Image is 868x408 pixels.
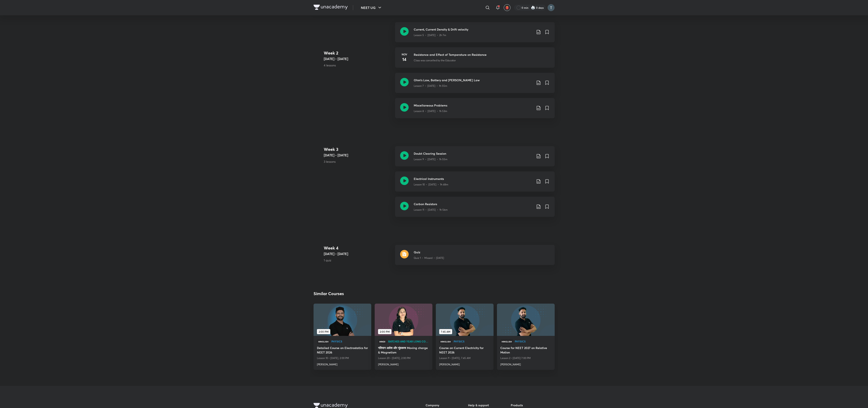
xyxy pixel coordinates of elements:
p: Lesson 8 • [DATE] • 1h 53m [414,109,447,113]
span: Hinglish [317,339,330,344]
h3: Carbon Resistors [414,202,533,206]
p: Lesson 9 • [DATE] • 1h 55m [414,157,447,161]
span: Batches and Year Long Courses [388,340,429,343]
a: Batches and Year Long Courses [388,340,429,343]
a: गतिमान आवेश और चुंबकत्व Moving charge & Magnetism [378,346,429,355]
span: Hinglish [500,339,513,344]
h5: [DATE] - [DATE] [324,56,392,61]
a: Physics [331,340,368,343]
span: 7:45 AM [439,329,452,334]
h3: Miscellaneous Problems [414,103,533,108]
h3: Current, Current Density & Drift velocity [414,27,533,32]
p: 4 lessons [324,63,392,67]
p: 1 quiz [324,258,392,262]
button: avatar [504,4,511,11]
h4: Week 3 [324,146,392,153]
h5: [DATE] - [DATE] [324,153,392,158]
a: [PERSON_NAME] [378,361,429,366]
img: new-thumbnail [374,303,433,336]
h6: Nov [400,52,409,56]
p: Lesson 11 • [DATE] • 1h 56m [414,208,448,212]
p: Lesson 10 • [DATE], 2:00 PM [317,355,368,361]
img: new-thumbnail [313,303,372,336]
img: avatar [505,6,509,10]
img: quiz [400,250,409,258]
button: NEET UG [358,3,385,12]
a: Carbon ResistorsLesson 11 • [DATE] • 1h 56m [395,197,555,222]
a: new-thumbnail2:00 PM [375,304,432,336]
img: Company Logo [314,403,348,408]
h2: Similar Courses [314,290,344,297]
h3: Quiz [414,250,550,254]
p: Lesson 9 • [DATE], 7:45 AM [439,355,490,361]
img: tanistha Dey [547,4,555,11]
p: Lesson 5 • [DATE] • 2h 7m [414,33,446,37]
h6: Company [426,403,468,407]
a: [PERSON_NAME] [500,361,551,366]
span: Physics [331,340,368,343]
a: [PERSON_NAME] [439,361,490,366]
span: Physics [515,340,551,343]
a: new-thumbnail7:45 AM [436,304,494,336]
p: Class was cancelled by the Educator [414,59,456,62]
a: Miscellaneous ProblemsLesson 8 • [DATE] • 1h 53m [395,98,555,123]
span: 2:00 PM [378,329,391,334]
a: new-thumbnail [497,304,555,336]
img: new-thumbnail [435,303,494,336]
span: Hinglish [439,339,452,344]
a: Course for NEET 2027 on Relative Motion [500,346,551,355]
span: Physics [454,340,490,343]
p: Quiz 1 • Missed • [DATE] [414,256,444,260]
h6: Products [511,403,553,407]
a: new-thumbnail2:00 PM [314,304,371,336]
a: Current, Current Density & Drift velocityLesson 5 • [DATE] • 2h 7m [395,22,555,47]
a: Physics [515,340,551,343]
h5: [DATE] - [DATE] [324,251,392,256]
h3: Ohm’s Law, Battery and [PERSON_NAME] Law [414,78,533,82]
p: Lesson 20 • [DATE], 2:00 PM [378,355,429,361]
a: Physics [454,340,490,343]
a: Company Logo [314,5,348,11]
a: Nov14Resistance and Effect of Temperature on ResistanceClass was cancelled by the Educator [395,47,555,73]
p: 3 lessons [324,159,392,164]
h4: 14 [400,56,409,63]
p: Lesson 7 • [DATE] • 1h 55m [414,84,447,88]
h3: Resistance and Effect of Temperature on Resistance [414,52,550,57]
a: Detailed Course on Electrostatics for NEET 2026 [317,346,368,355]
a: Ohm’s Law, Battery and [PERSON_NAME] LawLesson 7 • [DATE] • 1h 55m [395,73,555,98]
h4: Week 2 [324,50,392,56]
h3: Electrical Instruments [414,177,533,181]
span: Hindi [378,339,387,344]
h3: Doubt Clearing Session [414,151,533,156]
span: 2:00 PM [317,329,330,334]
a: Course on Current Electricity for NEET 2026 [439,346,490,355]
img: new-thumbnail [496,303,555,336]
p: Lesson 2 • [DATE] 7:00 PM [500,355,551,361]
a: Doubt Clearing SessionLesson 9 • [DATE] • 1h 55m [395,146,555,171]
a: [PERSON_NAME] [317,361,368,366]
a: Electrical InstrumentsLesson 10 • [DATE] • 1h 48m [395,171,555,197]
p: Lesson 10 • [DATE] • 1h 48m [414,183,448,186]
img: streak [531,6,535,10]
a: quizQuizQuiz 1 • Missed • [DATE] [395,245,555,270]
h4: Week 4 [324,245,392,251]
h6: Help & support [468,403,511,407]
img: Company Logo [314,5,348,10]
